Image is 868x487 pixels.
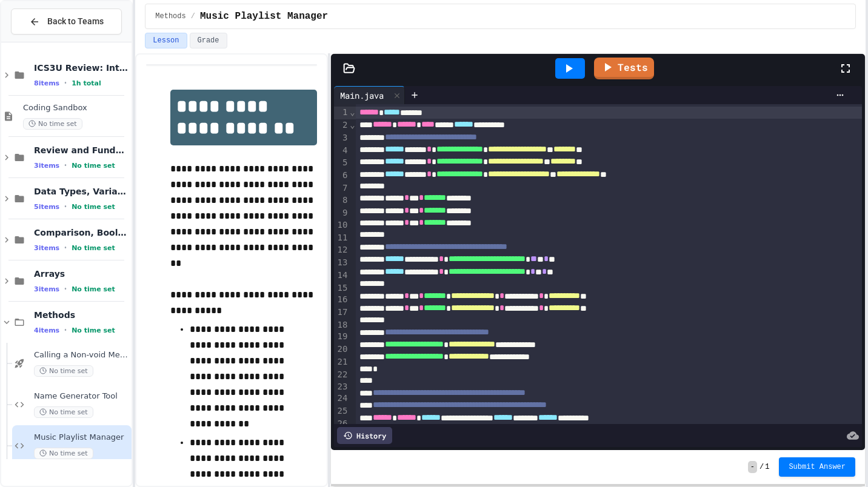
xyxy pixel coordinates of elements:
[334,89,390,102] div: Main.java
[334,86,405,104] div: Main.java
[34,145,129,156] span: Review and Fundamentals
[34,310,129,320] span: Methods
[334,270,349,282] div: 14
[334,319,349,331] div: 18
[789,462,846,472] span: Submit Answer
[817,439,856,475] iframe: chat widget
[72,244,115,252] span: No time set
[190,33,227,48] button: Grade
[64,325,67,335] span: •
[334,381,349,393] div: 23
[34,186,129,197] span: Data Types, Variables, and Math
[594,58,654,79] a: Tests
[334,207,349,220] div: 9
[191,12,195,21] span: /
[760,462,764,472] span: /
[779,457,855,477] button: Submit Answer
[34,285,59,293] span: 3 items
[64,202,67,211] span: •
[23,103,129,113] span: Coding Sandbox
[334,219,349,232] div: 10
[34,268,129,279] span: Arrays
[334,369,349,381] div: 22
[334,282,349,294] div: 15
[72,203,115,211] span: No time set
[34,62,129,73] span: ICS3U Review: Introduction to Java
[334,244,349,257] div: 12
[334,232,349,244] div: 11
[64,161,67,170] span: •
[334,405,349,418] div: 25
[72,79,101,87] span: 1h total
[334,119,349,132] div: 2
[334,257,349,270] div: 13
[34,203,59,211] span: 5 items
[334,194,349,207] div: 8
[349,107,355,117] span: Fold line
[748,461,757,473] span: -
[47,15,104,28] span: Back to Teams
[334,132,349,145] div: 3
[34,227,129,238] span: Comparison, Boolean Logic, If-Statements
[334,294,349,306] div: 16
[334,331,349,343] div: 19
[334,418,349,431] div: 26
[34,406,93,418] span: No time set
[34,244,59,252] span: 3 items
[34,162,59,170] span: 3 items
[34,432,129,443] span: Music Playlist Manager
[334,343,349,356] div: 20
[767,386,856,437] iframe: chat widget
[34,365,93,377] span: No time set
[337,427,392,444] div: History
[72,162,115,170] span: No time set
[334,170,349,182] div: 6
[72,285,115,293] span: No time set
[334,356,349,369] div: 21
[334,393,349,405] div: 24
[334,145,349,157] div: 4
[765,462,769,472] span: 1
[64,243,67,253] span: •
[334,306,349,319] div: 17
[349,120,355,130] span: Fold line
[34,448,93,459] span: No time set
[334,182,349,194] div: 7
[145,33,187,48] button: Lesson
[334,157,349,170] div: 5
[34,391,129,402] span: Name Generator Tool
[23,118,82,130] span: No time set
[11,8,122,35] button: Back to Teams
[64,78,67,88] span: •
[34,326,59,334] span: 4 items
[34,79,59,87] span: 8 items
[72,326,115,334] span: No time set
[34,350,129,360] span: Calling a Non-void Method
[349,419,355,428] span: Fold line
[200,9,328,24] span: Music Playlist Manager
[64,284,67,294] span: •
[334,107,349,119] div: 1
[155,12,185,21] span: Methods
